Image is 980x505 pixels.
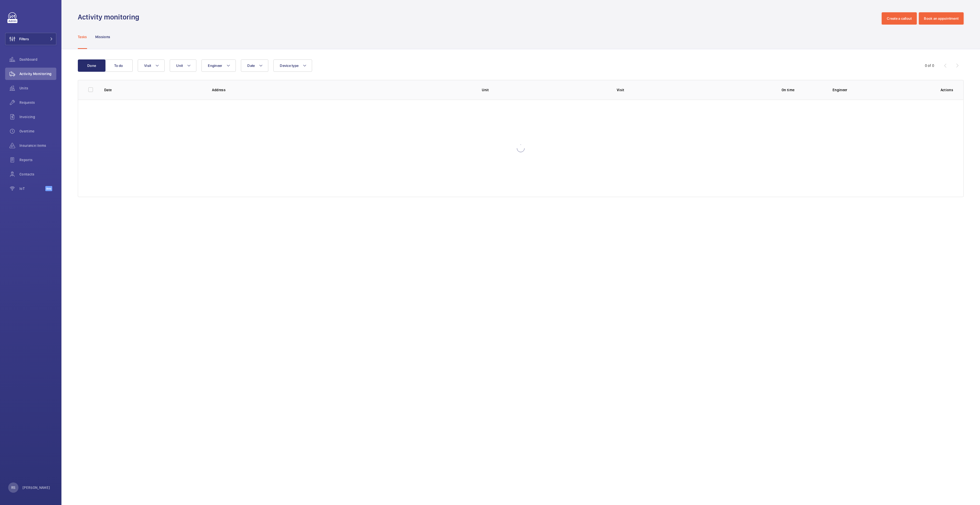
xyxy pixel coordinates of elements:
span: Date [247,64,255,68]
p: Visit [617,87,743,92]
span: Unit [176,64,183,68]
button: Device type [273,59,312,72]
button: Unit [170,59,196,72]
p: On time [752,87,824,92]
button: Create a callout [882,12,917,25]
span: IoT [19,186,45,191]
span: Dashboard [19,57,56,62]
p: [PERSON_NAME] [23,485,50,490]
p: Tasks [78,34,87,39]
button: Date [241,59,268,72]
span: Invoicing [19,114,56,119]
span: Beta [45,186,52,191]
p: RS [11,485,15,490]
button: Book an appointment [919,12,964,25]
p: Actions [941,87,953,92]
p: Engineer [833,87,932,92]
button: Done [78,59,105,72]
span: Insurance items [19,143,56,148]
h1: Activity monitoring [78,12,142,22]
p: Date [104,87,204,92]
div: 0 of 0 [925,63,934,68]
span: Units [19,86,56,91]
span: Device type [280,64,299,68]
span: Filters [19,36,29,42]
span: Requests [19,100,56,105]
span: Reports [19,157,56,162]
span: Overtime [19,129,56,134]
span: Visit [144,64,151,68]
button: Engineer [201,59,236,72]
button: To do [105,59,133,72]
span: Activity Monitoring [19,71,56,76]
span: Contacts [19,172,56,177]
p: Address [212,87,474,92]
span: Engineer [208,64,222,68]
p: Missions [95,34,110,39]
button: Filters [5,33,56,45]
button: Visit [138,59,165,72]
p: Unit [482,87,609,92]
